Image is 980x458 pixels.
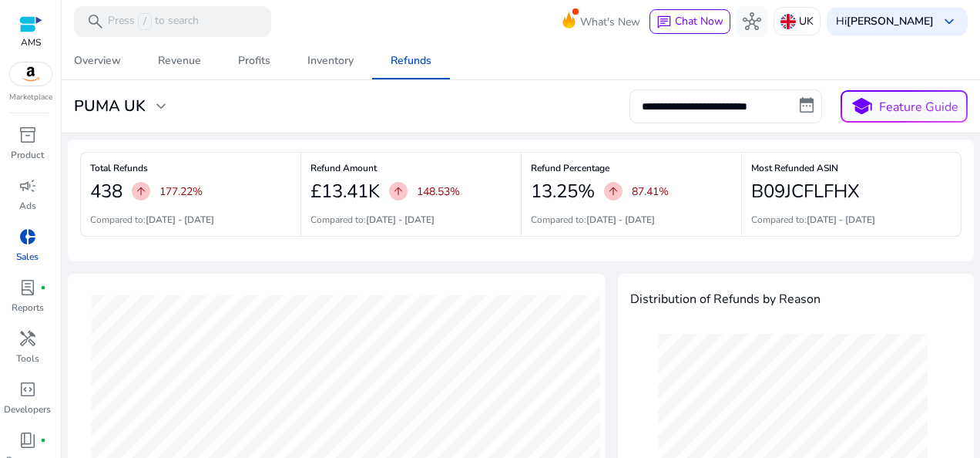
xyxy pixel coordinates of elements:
p: UK [799,8,814,35]
p: Compared to: [310,213,435,227]
h2: 438 [90,180,123,203]
p: 177.22% [159,184,203,200]
span: expand_more [152,97,170,116]
h6: Most Refunded ASIN [751,167,951,170]
h6: Total Refunds [90,167,291,170]
p: Press to search [108,13,199,30]
div: Overview [74,56,121,66]
span: / [138,13,152,30]
b: [DATE] - [DATE] [146,214,214,226]
span: campaign [18,177,37,195]
p: Tools [16,352,39,365]
span: handyman [18,329,37,348]
div: Revenue [158,56,201,66]
p: Developers [4,402,51,416]
p: 148.53% [417,184,460,200]
span: fiber_manual_record [40,437,46,443]
h6: Refund Percentage [531,167,732,170]
span: lab_profile [18,278,37,297]
h6: Refund Amount [310,167,512,170]
span: inventory_2 [18,126,37,144]
span: Chat Now [675,14,723,29]
button: chatChat Now [649,9,730,34]
div: Inventory [307,56,354,66]
span: arrow_upward [607,185,619,197]
p: Marketplace [9,92,52,103]
img: amazon.svg [10,62,52,86]
h4: Distribution of Refunds by Reason [630,292,821,307]
h2: B09JCFLFHX [751,180,860,203]
p: 87.41% [632,184,669,200]
span: book_4 [18,431,37,450]
div: Profits [238,56,270,66]
span: arrow_upward [135,185,147,197]
p: Feature Guide [879,98,958,116]
h2: £13.41K [310,180,380,203]
div: Refunds [391,56,431,66]
p: Hi [836,16,934,27]
span: school [851,96,873,118]
b: [DATE] - [DATE] [586,214,655,226]
b: [DATE] - [DATE] [366,214,435,226]
span: arrow_upward [392,185,404,197]
span: What's New [580,8,640,35]
p: Compared to: [90,213,214,227]
span: donut_small [18,227,37,246]
span: keyboard_arrow_down [940,12,958,31]
button: hub [737,6,767,37]
button: schoolFeature Guide [841,90,968,123]
span: hub [743,12,761,31]
p: Reports [12,301,44,315]
p: Compared to: [531,213,655,227]
p: Compared to: [751,213,875,227]
span: fiber_manual_record [40,285,46,291]
h3: PUMA UK [74,97,146,116]
span: code_blocks [18,380,37,399]
p: AMS [19,35,42,49]
p: Product [11,148,44,162]
span: chat [656,15,672,30]
p: Sales [16,250,39,264]
p: Ads [19,199,36,213]
h2: 13.25% [531,180,595,203]
span: search [86,12,105,31]
b: [PERSON_NAME] [847,14,934,29]
img: uk.svg [780,14,796,29]
b: [DATE] - [DATE] [807,214,875,226]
